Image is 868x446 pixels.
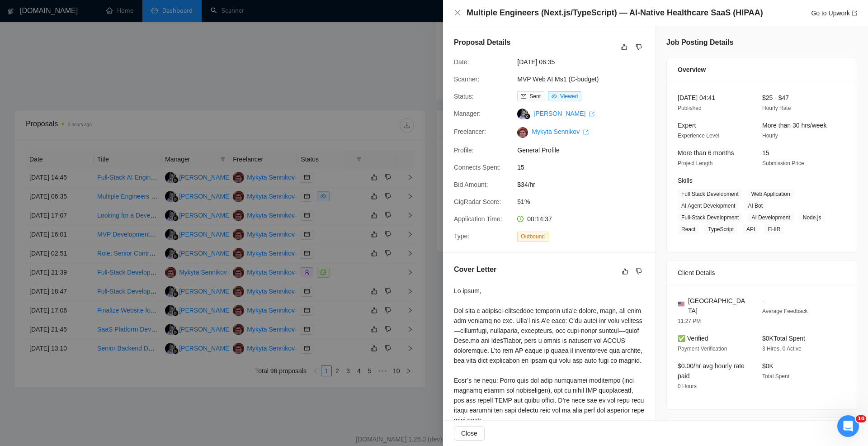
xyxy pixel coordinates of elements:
a: [PERSON_NAME] export [533,110,594,117]
button: like [619,42,630,52]
span: Total Spent [762,373,789,380]
span: 15 [762,149,769,157]
span: [GEOGRAPHIC_DATA] [688,296,748,316]
span: Connects Spent: [454,164,501,171]
span: [DATE] 04:41 [678,94,715,101]
span: Application Time: [454,215,502,223]
span: Web Application [748,189,794,199]
span: ✅ Verified [678,335,708,342]
span: Full Stack Development [678,189,742,199]
span: Sent [529,93,541,100]
span: Bid Amount: [454,181,488,188]
span: 11:27 PM [678,318,701,324]
span: clock-circle [517,216,524,222]
span: GigRadar Score: [454,198,501,205]
div: Client Details [678,261,846,285]
span: dislike [636,268,642,275]
span: API [743,224,759,234]
span: Submission Price [762,160,804,166]
span: 51% [517,197,653,207]
span: Date: [454,58,469,66]
a: MVP Web AI Ms1 (C-budget) [517,76,599,83]
span: Project Length [678,160,712,166]
span: [DATE] 06:35 [517,57,653,67]
h5: Cover Letter [454,264,496,275]
span: like [621,43,627,51]
span: 10 [856,415,866,422]
button: Close [454,426,485,441]
span: Average Feedback [762,308,808,314]
span: TypeScript [704,224,737,234]
button: dislike [633,42,644,52]
span: More than 30 hrs/week [762,122,826,129]
a: Mykyta Sennikov export [532,128,589,135]
button: like [620,266,631,277]
span: export [852,10,857,16]
span: export [589,111,594,117]
span: $0K [762,362,774,370]
span: Published [678,105,702,111]
span: Hourly [762,133,778,139]
a: Go to Upworkexport [811,9,857,17]
img: 🇺🇸 [678,301,684,307]
span: 3 Hires, 0 Active [762,346,802,352]
h5: Proposal Details [454,37,510,48]
span: Full-Stack Development [678,213,742,223]
span: Manager: [454,110,481,117]
button: Close [454,9,461,17]
div: Job Description [678,418,846,442]
img: gigradar-bm.png [524,113,530,119]
span: More than 6 months [678,149,734,157]
iframe: Intercom live chat [837,415,859,437]
span: Type: [454,232,469,240]
span: $25 - $47 [762,94,789,101]
span: Viewed [560,93,578,100]
span: 00:14:37 [527,215,552,223]
span: Status: [454,93,474,100]
span: 0 Hours [678,383,697,389]
span: AI Bot [744,201,766,211]
button: dislike [633,266,644,277]
span: Overview [678,65,706,75]
span: like [622,268,628,275]
span: Outbound [517,232,548,242]
span: $34/hr [517,180,653,190]
span: Scanner: [454,76,479,83]
span: $0K Total Spent [762,335,805,342]
img: c1zFESyPK2vppVrw-q4nXiDADp8Wv8ldomuTSf2iBVMtQij8_E6MOnHdJMy1hmn3QV [517,127,528,138]
span: AI Agent Development [678,201,739,211]
span: Freelancer: [454,128,486,135]
span: Expert [678,122,696,129]
span: Profile: [454,147,474,154]
span: Hourly Rate [762,105,791,111]
span: Payment Verification [678,346,727,352]
span: React [678,224,699,234]
span: Close [461,428,477,438]
span: FHIR [764,224,784,234]
span: Experience Level [678,133,719,139]
h5: Job Posting Details [666,37,733,48]
span: General Profile [517,145,653,155]
span: - [762,297,764,304]
span: export [583,129,589,135]
span: 15 [517,162,653,172]
span: eye [552,94,557,99]
span: close [454,9,461,16]
span: AI Development [748,213,793,223]
span: Skills [678,177,693,184]
span: mail [521,94,526,99]
span: $0.00/hr avg hourly rate paid [678,362,745,380]
h4: Multiple Engineers (Next.js/TypeScript) — AI-Native Healthcare SaaS (HIPAA) [467,7,763,19]
span: dislike [636,43,642,51]
span: Node.js [799,213,825,223]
